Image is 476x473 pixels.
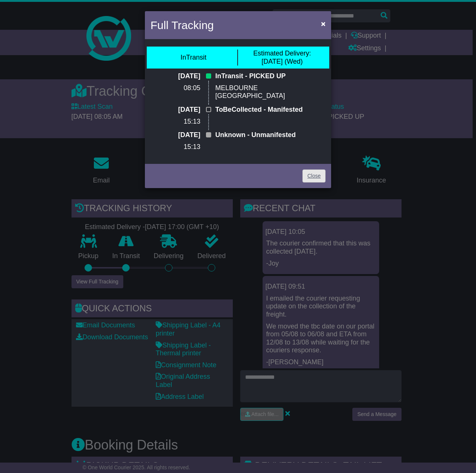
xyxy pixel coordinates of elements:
[150,17,214,34] h4: Full Tracking
[253,50,311,57] span: Estimated Delivery:
[162,84,200,92] p: 08:05
[215,84,314,100] p: MELBOURNE [GEOGRAPHIC_DATA]
[162,106,200,114] p: [DATE]
[215,72,314,80] p: InTransit - PICKED UP
[215,106,314,114] p: ToBeCollected - Manifested
[162,72,200,80] p: [DATE]
[302,169,326,182] a: Close
[317,16,329,31] button: Close
[253,50,311,66] div: [DATE] (Wed)
[162,143,200,151] p: 15:13
[181,54,206,62] div: InTransit
[162,118,200,126] p: 15:13
[162,131,200,139] p: [DATE]
[321,19,326,28] span: ×
[215,131,314,139] p: Unknown - Unmanifested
